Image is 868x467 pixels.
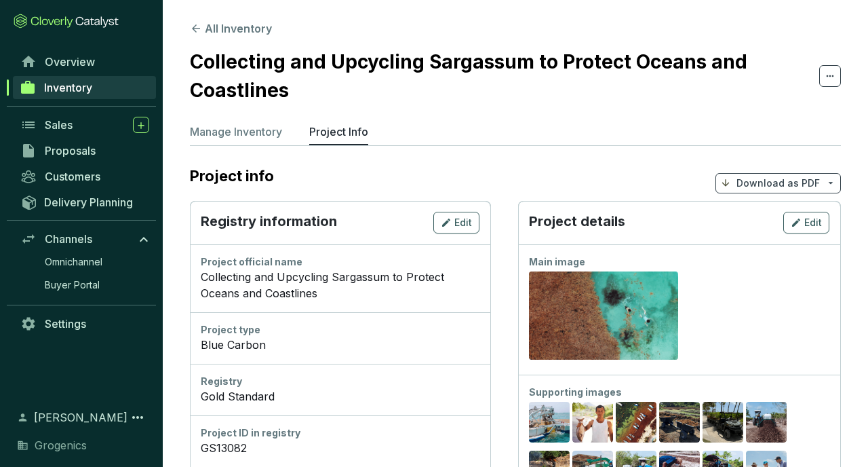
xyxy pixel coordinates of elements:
span: Buyer Portal [45,278,100,292]
div: Project ID in registry [201,426,479,440]
h2: Project info [190,167,288,185]
p: Project Info [309,124,368,140]
p: Registry information [201,212,337,233]
div: Registry [201,375,479,388]
span: Settings [45,317,86,331]
span: Grogenics [35,437,87,453]
a: Customers [14,165,156,188]
div: Project type [201,323,479,337]
span: [PERSON_NAME] [34,409,127,426]
p: Download as PDF [736,176,820,190]
a: Overview [14,50,156,73]
span: Delivery Planning [44,195,133,209]
span: Customers [45,170,100,183]
div: Collecting and Upcycling Sargassum to Protect Oceans and Coastlines [201,269,479,301]
a: Delivery Planning [14,191,156,213]
span: Edit [804,216,822,229]
p: Project details [529,212,625,233]
p: Manage Inventory [190,124,282,140]
span: Inventory [44,81,92,94]
a: Sales [14,113,156,136]
div: GS13082 [201,440,479,456]
span: Overview [45,55,95,69]
a: Inventory [13,76,156,99]
div: Supporting images [529,386,829,399]
span: Proposals [45,144,96,157]
a: Settings [14,312,156,335]
div: Blue Carbon [201,337,479,353]
span: Sales [45,118,73,132]
div: Gold Standard [201,388,479,405]
a: Proposals [14,139,156,162]
a: Omnichannel [38,252,156,272]
h2: Collecting and Upcycling Sargassum to Protect Oceans and Coastlines [190,48,819,105]
button: Edit [783,212,829,233]
span: Channels [45,232,92,246]
span: Omnichannel [45,255,102,269]
span: Edit [454,216,472,229]
button: Edit [433,212,479,233]
a: Channels [14,227,156,250]
button: All Inventory [190,20,272,37]
div: Project official name [201,255,479,269]
a: Buyer Portal [38,275,156,295]
div: Main image [529,255,829,269]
